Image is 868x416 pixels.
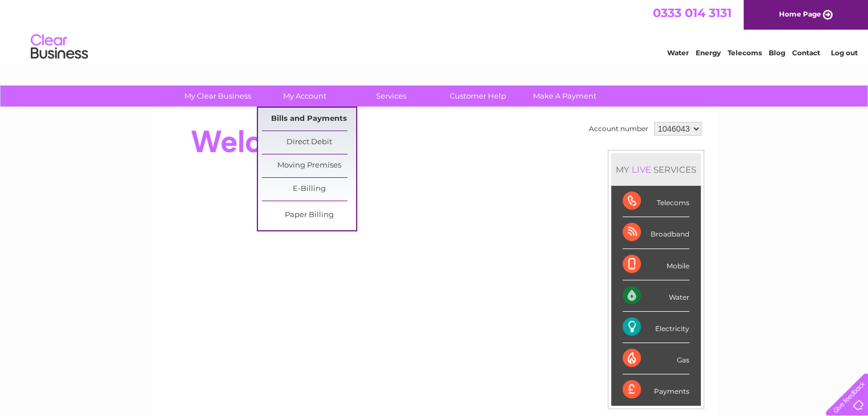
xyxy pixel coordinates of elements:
a: Contact [792,48,820,57]
div: Gas [623,343,689,374]
a: Telecoms [728,48,762,57]
a: Log out [830,48,857,57]
div: Mobile [623,249,689,280]
div: Electricity [623,312,689,343]
a: My Clear Business [171,85,265,107]
a: Paper Billing [262,204,356,227]
td: Account number [586,119,651,138]
a: Blog [769,48,785,57]
a: Services [344,85,438,107]
a: Moving Premises [262,154,356,177]
a: Customer Help [431,85,525,107]
a: My Account [257,85,352,107]
a: E-Billing [262,178,356,201]
div: Broadband [623,217,689,248]
div: LIVE [629,164,653,175]
a: Water [667,48,689,57]
div: Telecoms [623,186,689,217]
div: Clear Business is a trading name of Verastar Limited (registered in [GEOGRAPHIC_DATA] No. 3667643... [165,6,704,55]
a: Make A Payment [518,85,612,107]
a: Direct Debit [262,131,356,154]
div: Payments [623,374,689,405]
div: Water [623,280,689,312]
div: MY SERVICES [611,153,701,186]
a: Energy [696,48,721,57]
a: Bills and Payments [262,108,356,130]
a: 0333 014 3131 [653,6,732,20]
img: logo.png [30,30,88,64]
